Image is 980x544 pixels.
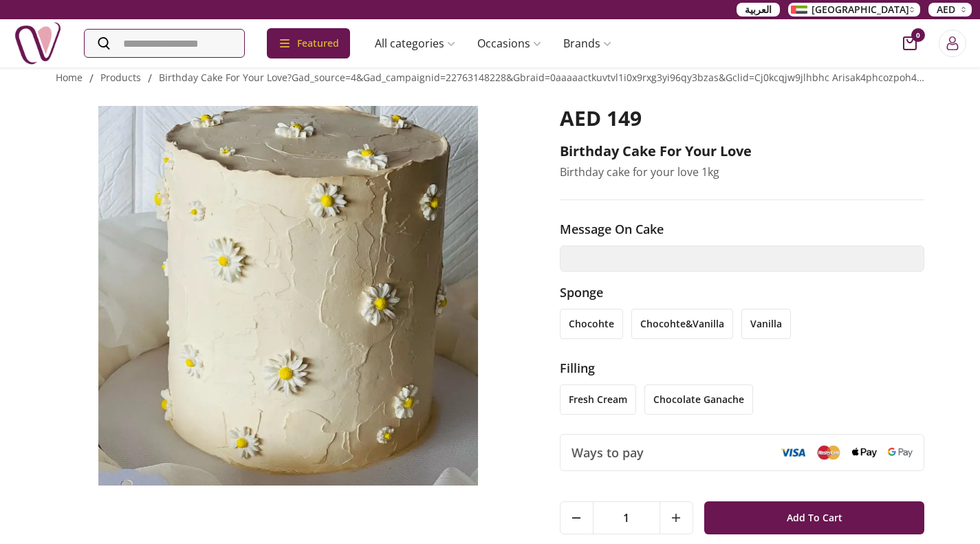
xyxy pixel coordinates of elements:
span: 0 [911,28,925,42]
img: Google Pay [888,448,913,457]
span: AED [937,3,955,17]
h3: Sponge [560,283,925,302]
img: Nigwa-uae-gifts [14,19,62,67]
span: العربية [745,3,772,17]
span: AED 149 [560,104,642,132]
a: Home [56,71,83,84]
button: [GEOGRAPHIC_DATA] [788,3,920,17]
a: products [100,71,141,84]
button: cart-button [903,36,917,50]
li: vanilla [741,309,791,339]
a: All categories [364,30,466,57]
h3: filling [560,358,925,378]
img: Apple Pay [852,448,877,458]
a: Occasions [466,30,552,57]
button: Add To Cart [704,501,925,534]
h3: Message on cake [560,219,925,239]
img: Arabic_dztd3n.png [791,6,807,14]
img: Mastercard [816,445,841,459]
p: Birthday cake for your love 1kg [560,164,925,180]
span: [GEOGRAPHIC_DATA] [812,3,909,17]
span: 1 [594,502,660,534]
li: chocohte&vanilla [631,309,733,339]
img: Birthday cake for your love [56,106,521,486]
input: Search [85,30,244,57]
li: / [148,70,152,87]
button: AED [928,3,972,17]
div: Featured [267,28,350,58]
li: chocohte [560,309,623,339]
li: / [89,70,94,87]
a: Brands [552,30,622,57]
span: Add To Cart [787,505,842,530]
img: Visa [781,448,805,457]
span: Ways to pay [571,443,644,462]
button: Login [939,30,966,57]
li: chocolate ganache [644,384,753,415]
li: fresh cream [560,384,636,415]
h2: Birthday cake for your love [560,142,925,161]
